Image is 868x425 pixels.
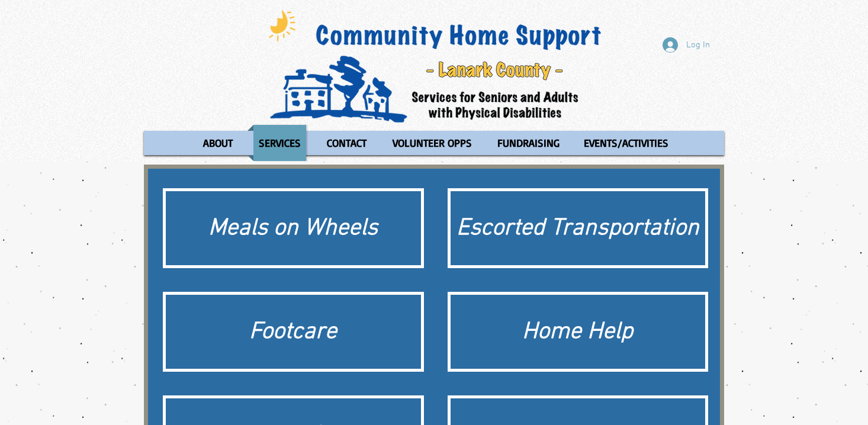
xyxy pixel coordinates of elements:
[163,188,424,268] a: Meals on Wheels
[578,125,674,161] p: EVENTS/ACTIVITIES
[322,125,372,161] p: CONTACT
[192,125,245,161] a: ABOUT
[682,39,714,51] span: Log In
[456,315,700,349] div: Home Help
[172,212,415,245] div: Meals on Wheels
[253,125,306,161] p: SERVICES
[573,125,680,161] a: EVENTS/ACTIVITIES
[654,34,718,56] button: Log In
[486,125,570,161] a: FUNDRAISING
[144,125,724,161] nav: Site
[381,125,483,161] a: VOLUNTEER OPPS
[198,125,238,161] p: ABOUT
[448,292,709,372] a: Home Help
[448,188,709,268] a: Escorted Transportation
[315,125,378,161] a: CONTACT
[492,125,565,161] p: FUNDRAISING
[456,212,700,245] div: Escorted Transportation
[247,125,312,161] a: SERVICES
[387,125,477,161] p: VOLUNTEER OPPS
[172,315,415,349] div: Footcare
[163,292,424,372] a: Footcare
